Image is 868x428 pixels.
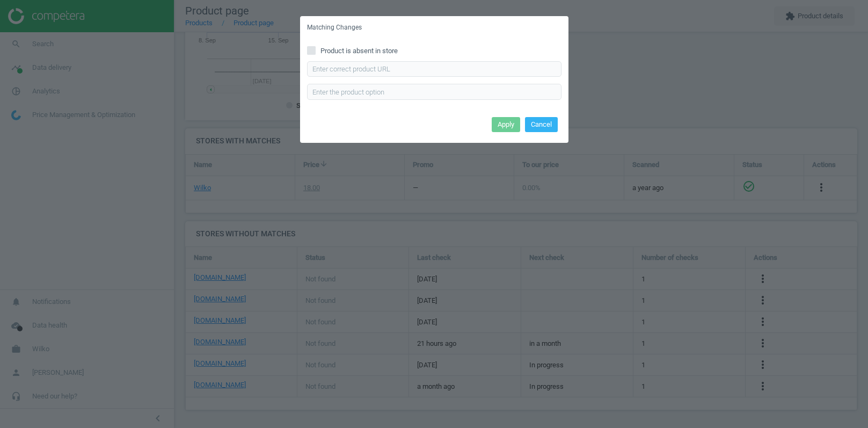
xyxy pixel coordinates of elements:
span: Product is absent in store [318,46,400,56]
h5: Matching Changes [307,23,362,32]
button: Cancel [525,117,558,132]
input: Enter correct product URL [307,61,561,77]
input: Enter the product option [307,84,561,100]
button: Apply [492,117,520,132]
